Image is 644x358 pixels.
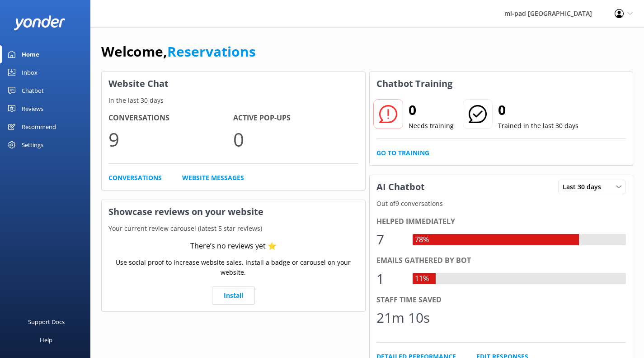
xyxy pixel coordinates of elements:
div: 11% [413,273,431,285]
div: Home [22,45,39,63]
div: Reviews [22,100,43,118]
p: Use social proof to increase website sales. Install a badge or carousel on your website. [108,258,358,278]
img: yonder-white-logo.png [14,15,66,30]
p: Needs training [409,121,454,131]
a: Website Messages [182,173,244,183]
h4: Conversations [108,112,233,124]
p: In the last 30 days [102,95,365,105]
div: Support Docs [28,313,65,331]
h3: Chatbot Training [370,72,459,95]
h4: Active Pop-ups [233,112,358,124]
div: There’s no reviews yet ⭐ [190,240,277,252]
div: 7 [376,229,404,250]
h2: 0 [498,99,578,121]
a: Reservations [167,42,256,61]
h3: Showcase reviews on your website [102,200,365,224]
div: Chatbot [22,81,44,100]
h3: AI Chatbot [370,175,432,199]
div: 1 [376,268,404,290]
a: Install [212,286,255,305]
div: Emails gathered by bot [376,255,626,267]
a: Go to Training [376,148,429,158]
h2: 0 [409,99,454,121]
p: Trained in the last 30 days [498,121,578,131]
div: 78% [413,234,431,246]
div: 21m 10s [376,307,430,329]
div: Inbox [22,63,38,81]
p: Out of 9 conversations [370,199,633,209]
div: Staff time saved [376,294,626,306]
p: 9 [108,124,233,154]
div: Settings [22,136,43,154]
a: Conversations [108,173,162,183]
div: Helped immediately [376,216,626,228]
h3: Website Chat [102,72,365,95]
div: Recommend [22,118,56,136]
span: Last 30 days [563,182,606,192]
div: Help [40,331,52,349]
p: 0 [233,124,358,154]
h1: Welcome, [101,41,256,62]
p: Your current review carousel (latest 5 star reviews) [102,224,365,234]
